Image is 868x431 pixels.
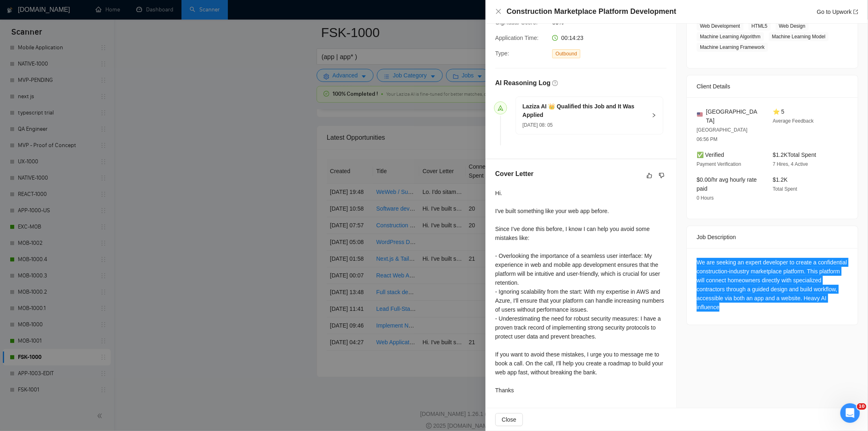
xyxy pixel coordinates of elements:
[523,122,553,128] span: [DATE] 08: 05
[773,108,785,115] span: ⭐ 5
[697,152,724,158] span: ✅ Verified
[773,118,814,124] span: Average Feedback
[657,171,667,180] button: dislike
[495,413,523,426] button: Close
[647,172,652,179] span: like
[523,102,647,119] h5: Laziza AI 👑 Qualified this Job and It Was Applied
[561,35,584,41] span: 00:14:23
[748,22,771,31] span: HTML5
[498,105,503,111] span: send
[697,176,757,192] span: $0.00/hr avg hourly rate paid
[697,127,748,142] span: [GEOGRAPHIC_DATA] 06:56 PM
[817,9,858,15] a: Go to Upworkexport
[507,7,676,17] h4: Construction Marketplace Platform Development
[706,107,760,125] span: [GEOGRAPHIC_DATA]
[495,19,538,26] span: GigRadar Score:
[659,172,665,179] span: dislike
[773,176,788,183] span: $1.2K
[840,403,860,423] iframe: Intercom live chat
[495,8,502,15] span: close
[495,35,539,41] span: Application Time:
[773,152,816,158] span: $1.2K Total Spent
[697,161,741,167] span: Payment Verification
[495,50,509,57] span: Type:
[552,80,558,86] span: question-circle
[645,171,654,180] button: like
[495,169,533,179] h5: Cover Letter
[552,49,580,58] span: Outbound
[697,195,714,201] span: 0 Hours
[773,186,797,192] span: Total Spent
[697,32,764,41] span: Machine Learning Algorithm
[502,415,516,424] span: Close
[697,43,768,52] span: Machine Learning Framework
[495,78,551,88] h5: AI Reasoning Log
[495,189,667,395] div: Hi. I've built something like your web app before. Since I’ve done this before, I know I can help...
[697,226,848,248] div: Job Description
[857,403,866,410] span: 10
[697,22,743,31] span: Web Development
[773,161,808,167] span: 7 Hires, 4 Active
[769,32,829,41] span: Machine Learning Model
[776,22,809,31] span: Web Design
[697,75,848,97] div: Client Details
[652,113,656,118] span: right
[495,8,502,15] button: Close
[552,35,558,41] span: clock-circle
[697,258,848,312] div: We are seeking an expert developer to create a confidential construction-industry marketplace pla...
[853,9,858,14] span: export
[697,112,703,117] img: 🇺🇸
